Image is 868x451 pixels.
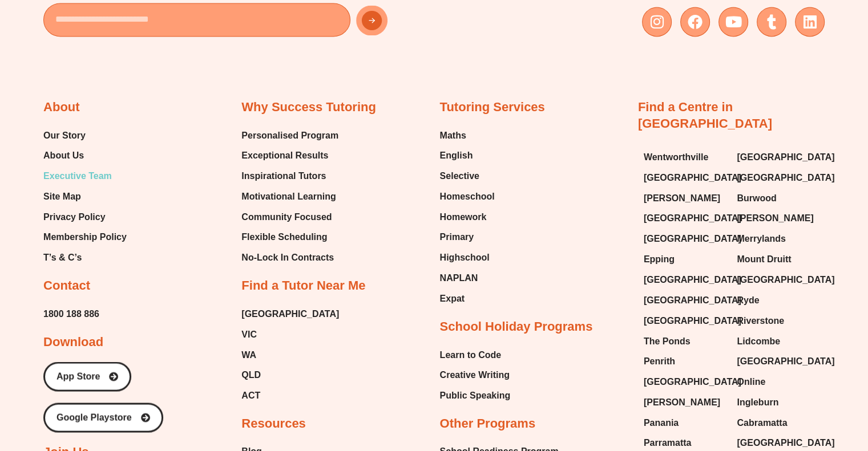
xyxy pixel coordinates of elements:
[241,209,332,226] span: Community Focused
[43,147,127,164] a: About Us
[43,229,127,246] span: Membership Policy
[737,271,819,289] a: [GEOGRAPHIC_DATA]
[440,249,490,266] span: Highschool
[440,188,495,205] a: Homeschool
[43,168,127,185] a: Executive Team
[737,271,834,289] span: [GEOGRAPHIC_DATA]
[56,372,100,381] span: App Store
[440,249,495,266] a: Highschool
[644,332,726,350] a: The Ponds
[644,332,691,350] span: The Ponds
[644,373,741,390] span: [GEOGRAPHIC_DATA]
[737,169,834,186] span: [GEOGRAPHIC_DATA]
[737,169,819,186] a: [GEOGRAPHIC_DATA]
[43,334,103,350] h2: Download
[737,230,785,247] span: Merrylands
[644,414,679,431] span: Panania
[43,188,127,205] a: Site Map
[644,251,726,268] a: Epping
[241,147,338,164] a: Exceptional Results
[241,305,339,322] a: [GEOGRAPHIC_DATA]
[241,229,327,246] span: Flexible Scheduling
[241,387,260,404] span: ACT
[241,147,328,164] span: Exceptional Results
[440,366,511,383] a: Creative Writing
[644,169,726,186] a: [GEOGRAPHIC_DATA]
[644,149,709,166] span: Wentworthville
[440,346,511,363] a: Learn to Code
[440,229,495,246] a: Primary
[737,291,759,308] span: Ryde
[43,188,81,205] span: Site Map
[644,434,726,451] a: Parramatta
[241,229,338,246] a: Flexible Scheduling
[440,366,510,383] span: Creative Writing
[737,210,819,227] a: [PERSON_NAME]
[440,415,536,432] h2: Other Programs
[440,387,511,404] a: Public Speaking
[644,149,726,166] a: Wentworthville
[678,323,868,451] iframe: Chat Widget
[241,366,261,383] span: QLD
[43,127,127,144] a: Our Story
[440,168,479,185] span: Selective
[737,210,813,227] span: [PERSON_NAME]
[43,278,90,294] h2: Contact
[43,3,428,42] form: New Form
[737,291,819,308] a: Ryde
[43,249,127,266] a: T’s & C’s
[440,290,465,307] span: Expat
[241,415,306,432] h2: Resources
[440,346,502,363] span: Learn to Code
[241,168,338,185] a: Inspirational Tutors
[241,326,339,343] a: VIC
[440,127,466,144] span: Maths
[644,352,675,369] span: Penrith
[644,271,726,289] a: [GEOGRAPHIC_DATA]
[737,190,819,207] a: Burwood
[241,387,339,404] a: ACT
[241,249,338,266] a: No-Lock In Contracts
[644,210,726,227] a: [GEOGRAPHIC_DATA]
[43,147,84,164] span: About Us
[644,169,741,186] span: [GEOGRAPHIC_DATA]
[241,326,257,343] span: VIC
[56,413,132,422] span: Google Playstore
[644,230,726,247] a: [GEOGRAPHIC_DATA]
[241,127,338,144] a: Personalised Program
[440,147,495,164] a: English
[43,361,131,391] a: App Store
[644,251,675,268] span: Epping
[241,249,334,266] span: No-Lock In Contracts
[644,312,741,329] span: [GEOGRAPHIC_DATA]
[440,168,495,185] a: Selective
[43,305,99,322] a: 1800 188 886
[737,149,819,166] a: [GEOGRAPHIC_DATA]
[43,209,106,226] span: Privacy Policy
[43,127,86,144] span: Our Story
[644,434,692,451] span: Parramatta
[241,168,326,185] span: Inspirational Tutors
[644,373,726,390] a: [GEOGRAPHIC_DATA]
[737,149,834,166] span: [GEOGRAPHIC_DATA]
[737,251,819,268] a: Mount Druitt
[737,312,784,329] span: Riverstone
[43,168,112,185] span: Executive Team
[241,278,365,294] h2: Find a Tutor Near Me
[43,209,127,226] a: Privacy Policy
[644,291,726,308] a: [GEOGRAPHIC_DATA]
[644,393,726,411] a: [PERSON_NAME]
[440,270,495,287] a: NAPLAN
[241,346,339,363] a: WA
[644,190,720,207] span: [PERSON_NAME]
[644,312,726,329] a: [GEOGRAPHIC_DATA]
[440,318,593,335] h2: School Holiday Programs
[638,100,772,131] a: Find a Centre in [GEOGRAPHIC_DATA]
[737,312,819,329] a: Riverstone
